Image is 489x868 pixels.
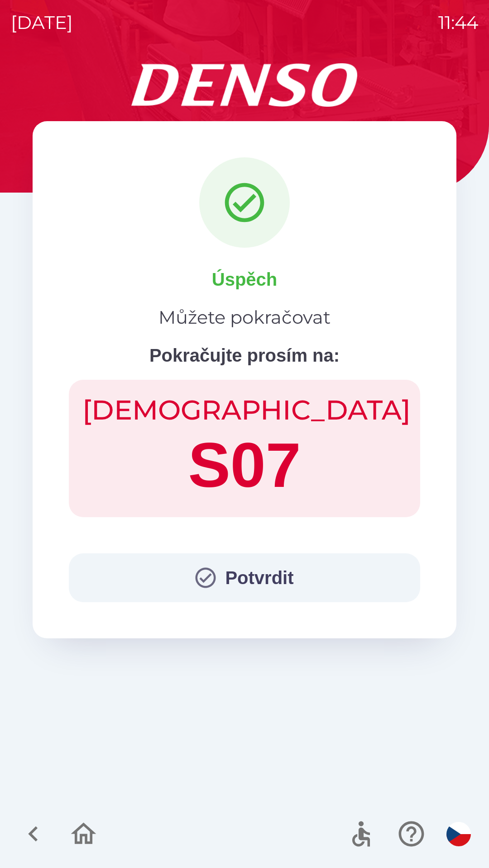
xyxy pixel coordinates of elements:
p: [DATE] [11,9,73,36]
p: Můžete pokračovat [158,304,331,331]
p: Úspěch [212,266,278,293]
img: cs flag [446,822,471,846]
button: Potvrdit [69,553,420,602]
h1: S07 [82,427,407,504]
img: Logo [33,63,456,107]
p: Pokračujte prosím na: [149,342,340,369]
p: 11:44 [438,9,478,36]
h2: [DEMOGRAPHIC_DATA] [82,393,407,427]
